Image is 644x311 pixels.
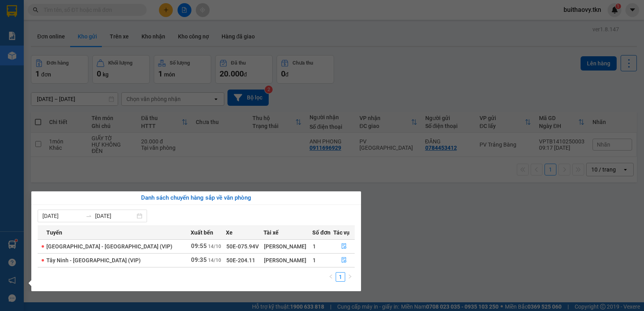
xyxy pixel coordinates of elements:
[336,273,345,281] a: 1
[264,256,312,265] div: [PERSON_NAME]
[326,272,336,282] li: Previous Page
[341,257,347,263] span: file-done
[226,243,259,250] span: 50E-075.94V
[46,243,172,250] span: [GEOGRAPHIC_DATA] - [GEOGRAPHIC_DATA] (VIP)
[86,213,92,219] span: swap-right
[312,228,331,237] span: Số đơn
[326,272,336,282] button: left
[226,228,233,237] span: Xe
[208,258,221,263] span: 14/10
[348,274,352,279] span: right
[264,228,279,237] span: Tài xế
[334,254,354,267] button: file-done
[329,274,333,279] span: left
[208,244,221,249] span: 14/10
[38,193,355,203] div: Danh sách chuyến hàng sắp về văn phòng
[336,272,345,282] li: 1
[95,212,135,220] input: Đến ngày
[313,257,316,263] span: 1
[191,228,213,237] span: Xuất bến
[264,242,312,251] div: [PERSON_NAME]
[86,213,92,219] span: to
[46,228,62,237] span: Tuyến
[191,256,207,263] span: 09:35
[341,243,347,250] span: file-done
[42,212,82,220] input: Từ ngày
[333,228,350,237] span: Tác vụ
[345,272,355,282] li: Next Page
[191,242,207,250] span: 09:55
[313,243,316,250] span: 1
[345,272,355,282] button: right
[226,257,255,263] span: 50E-204.11
[334,240,354,253] button: file-done
[46,257,141,263] span: Tây Ninh - [GEOGRAPHIC_DATA] (VIP)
